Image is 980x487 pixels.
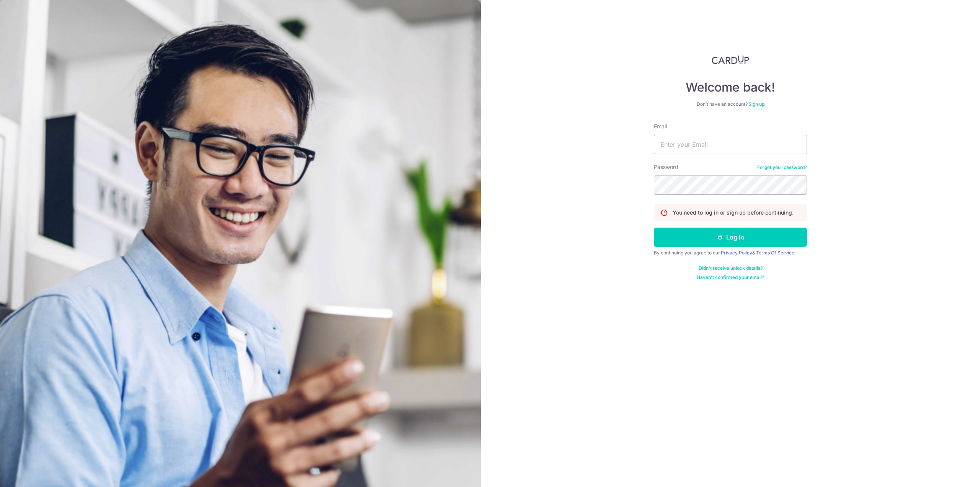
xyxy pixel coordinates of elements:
[654,135,807,154] input: Enter your Email
[654,163,678,171] label: Password
[697,274,764,280] a: Haven't confirmed your email?
[712,55,749,64] img: CardUp Logo
[654,250,807,256] div: By continuing you agree to our &
[721,250,752,256] a: Privacy Policy
[654,228,807,247] button: Log in
[699,265,763,271] a: Didn't receive unlock details?
[654,123,667,130] label: Email
[654,101,807,107] div: Don’t have an account?
[756,250,794,256] a: Terms Of Service
[654,80,807,95] h4: Welcome back!
[757,164,807,171] a: Forgot your password?
[748,101,764,107] a: Sign up
[673,209,794,216] p: You need to log in or sign up before continuing.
